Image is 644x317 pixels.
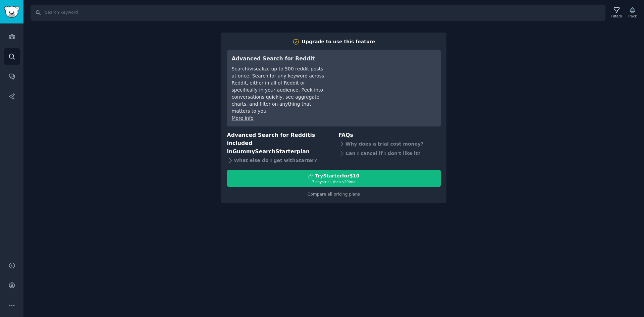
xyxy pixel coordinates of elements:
input: Search Keyword [31,5,605,21]
div: Can I cancel if I don't like it? [338,149,441,158]
div: Filters [611,14,622,18]
a: More info [232,115,254,121]
div: What else do I get with Starter ? [227,156,329,165]
iframe: YouTube video player [335,55,436,105]
div: Why does a trial cost money? [338,139,441,149]
span: GummySearch Starter [232,148,297,155]
div: 7 days trial, then $ 29 /mo [227,179,440,184]
h3: Advanced Search for Reddit is included in plan [227,131,329,156]
div: Try Starter for $10 [315,172,359,179]
button: TryStarterfor$107 daystrial, then $29/mo [227,170,441,187]
img: GummySearch logo [4,6,19,18]
h3: FAQs [338,131,441,140]
a: Compare all pricing plans [308,192,360,197]
h3: Advanced Search for Reddit [232,55,326,63]
div: Upgrade to use this feature [302,38,375,45]
div: Search/visualize up to 500 reddit posts at once. Search for any keyword across Reddit, either in ... [232,65,326,115]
